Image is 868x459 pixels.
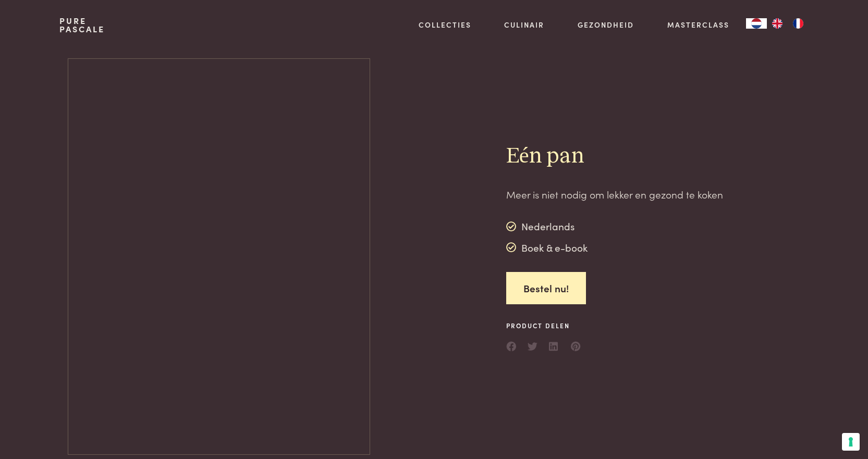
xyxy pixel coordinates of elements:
h2: Eén pan [506,143,723,170]
a: NL [746,18,767,29]
ul: Language list [767,18,809,29]
button: Uw voorkeuren voor toestemming voor trackingtechnologieën [842,433,860,451]
a: Collecties [419,19,471,30]
a: Bestel nu! [506,272,586,305]
div: Nederlands [506,219,588,234]
a: Gezondheid [578,19,634,30]
a: PurePascale [59,17,105,33]
a: FR [788,18,809,29]
div: Boek & e-book [506,240,588,255]
a: Culinair [504,19,544,30]
a: Masterclass [667,19,729,30]
span: Product delen [506,321,581,330]
div: Language [746,18,767,29]
aside: Language selected: Nederlands [746,18,809,29]
a: EN [767,18,788,29]
p: Meer is niet nodig om lekker en gezond te koken [506,187,723,202]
